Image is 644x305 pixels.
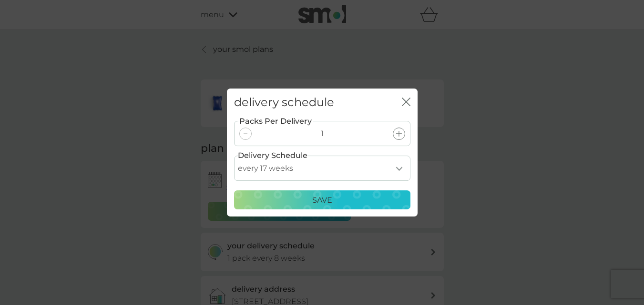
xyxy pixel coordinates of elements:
p: Save [312,194,332,207]
button: Save [234,190,410,209]
label: Packs Per Delivery [238,115,313,128]
label: Delivery Schedule [238,149,307,162]
h2: delivery schedule [234,96,334,109]
p: 1 [321,128,324,140]
button: close [402,98,410,108]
